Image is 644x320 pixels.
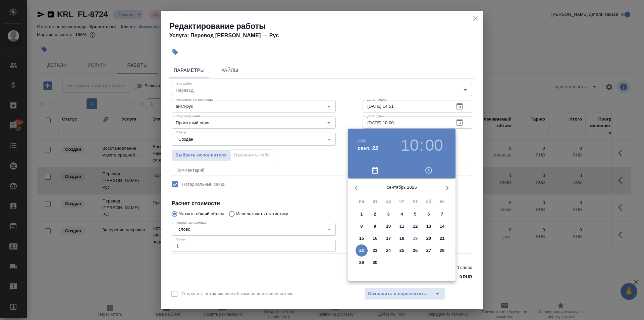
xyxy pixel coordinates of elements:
button: 17 [382,232,394,244]
p: 2 [374,211,376,218]
p: сентябрь 2025 [364,184,439,191]
p: 14 [440,223,445,230]
button: 18 [396,232,408,244]
button: 16 [369,232,381,244]
p: 8 [360,223,363,230]
button: 21 [436,232,448,244]
button: 15 [356,232,368,244]
button: 13 [423,220,435,232]
p: 26 [413,247,418,254]
p: 10 [386,223,391,230]
p: 29 [359,259,364,266]
button: 00 [425,136,443,155]
button: 24 [382,244,394,257]
p: 7 [441,211,443,218]
button: 29 [356,257,368,269]
button: 3 [382,208,394,220]
p: 21 [440,235,445,242]
span: вт [369,198,381,205]
p: 15 [359,235,364,242]
button: 27 [423,244,435,257]
button: 20 [423,232,435,244]
p: 30 [373,259,378,266]
p: 22 [359,247,364,254]
p: 13 [426,223,431,230]
p: 18 [399,235,405,242]
button: 28 [436,244,448,257]
button: 2 [369,208,381,220]
p: 5 [414,211,416,218]
button: 1 [356,208,368,220]
p: 11 [399,223,405,230]
p: 27 [426,247,431,254]
p: 19 [413,235,418,242]
p: 23 [373,247,378,254]
p: 17 [386,235,391,242]
button: сент. 22 [358,144,378,152]
button: 2025 [358,138,366,142]
p: 24 [386,247,391,254]
p: 1 [360,211,363,218]
button: 9 [369,220,381,232]
button: 12 [409,220,421,232]
p: 16 [373,235,378,242]
span: пн [356,198,368,205]
p: 3 [387,211,389,218]
button: 30 [369,257,381,269]
button: 11 [396,220,408,232]
button: 10 [382,220,394,232]
p: 6 [427,211,430,218]
span: чт [396,198,408,205]
p: 4 [400,211,403,218]
p: 9 [374,223,376,230]
button: 22 [356,244,368,257]
p: 12 [413,223,418,230]
span: вс [436,198,448,205]
button: 25 [396,244,408,257]
button: 14 [436,220,448,232]
h3: : [419,136,424,155]
button: 8 [356,220,368,232]
p: 28 [440,247,445,254]
button: 5 [409,208,421,220]
button: 19 [409,232,421,244]
button: 6 [423,208,435,220]
p: 25 [399,247,405,254]
button: 7 [436,208,448,220]
span: сб [423,198,435,205]
p: 20 [426,235,431,242]
button: 26 [409,244,421,257]
button: 10 [401,136,419,155]
span: ср [382,198,394,205]
button: 23 [369,244,381,257]
span: пт [409,198,421,205]
button: 4 [396,208,408,220]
